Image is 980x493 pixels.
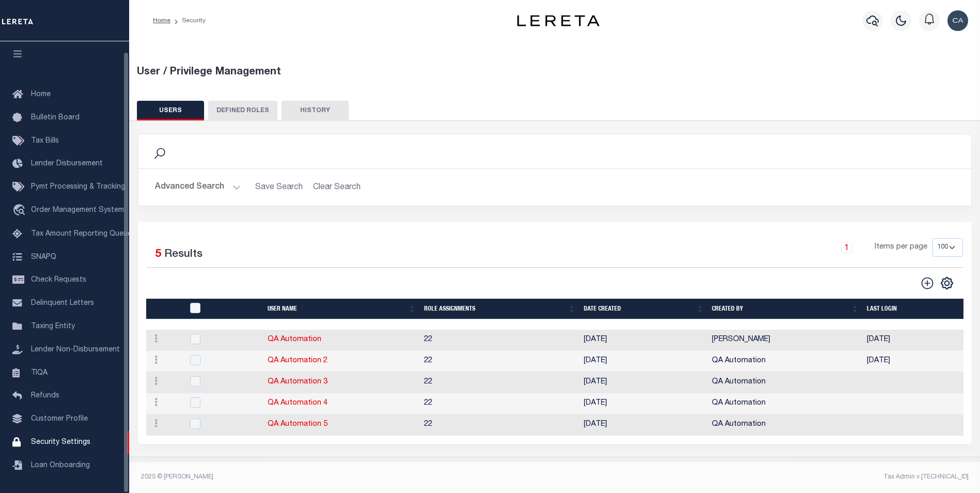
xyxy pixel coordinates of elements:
[420,330,580,351] td: 22
[31,114,80,121] span: Bulletin Board
[170,16,206,25] li: Security
[580,393,708,414] td: [DATE]
[580,299,708,320] th: Date Created: activate to sort column ascending
[563,472,969,482] div: Tax Admin v.[TECHNICAL_ID]
[12,204,29,218] i: travel_explore
[841,242,852,253] a: 1
[863,351,974,372] td: [DATE]
[31,160,103,167] span: Lender Disbursement
[153,18,170,24] a: Home
[31,323,75,330] span: Taxing Entity
[164,246,203,263] label: Results
[31,462,90,469] span: Loan Onboarding
[268,336,321,343] a: QA Automation
[31,439,90,446] span: Security Settings
[708,414,863,436] td: QA Automation
[420,299,580,320] th: Role Assignments: activate to sort column ascending
[580,330,708,351] td: [DATE]
[31,207,124,214] span: Order Management System
[184,299,263,320] th: UserID
[31,369,48,376] span: TIQA
[31,183,125,191] span: Pymt Processing & Tracking
[133,472,555,482] div: 2025 © [PERSON_NAME].
[517,15,600,26] img: logo-dark.svg
[31,276,86,284] span: Check Requests
[282,101,349,120] button: HISTORY
[708,372,863,393] td: QA Automation
[708,330,863,351] td: [PERSON_NAME]
[708,299,863,320] th: Created By: activate to sort column ascending
[137,101,204,120] button: USERS
[268,357,328,364] a: QA Automation 2
[31,253,56,260] span: SNAPQ
[420,414,580,436] td: 22
[31,300,94,307] span: Delinquent Letters
[268,399,328,407] a: QA Automation 4
[155,249,161,260] span: 5
[580,351,708,372] td: [DATE]
[580,414,708,436] td: [DATE]
[580,372,708,393] td: [DATE]
[268,378,328,386] a: QA Automation 3
[263,299,420,320] th: User Name: activate to sort column ascending
[31,91,51,98] span: Home
[208,101,277,120] button: DEFINED ROLES
[31,346,120,353] span: Lender Non-Disbursement
[863,330,974,351] td: [DATE]
[947,10,968,31] img: svg+xml;base64,PHN2ZyB4bWxucz0iaHR0cDovL3d3dy53My5vcmcvMjAwMC9zdmciIHBvaW50ZXItZXZlbnRzPSJub25lIi...
[31,392,59,399] span: Refunds
[863,299,974,320] th: Last Login: activate to sort column ascending
[420,372,580,393] td: 22
[420,351,580,372] td: 22
[137,65,973,80] div: User / Privilege Management
[31,137,59,145] span: Tax Bills
[420,393,580,414] td: 22
[875,242,927,253] span: Items per page
[708,351,863,372] td: QA Automation
[31,415,88,423] span: Customer Profile
[155,177,241,197] button: Advanced Search
[268,421,328,428] a: QA Automation 5
[31,230,132,238] span: Tax Amount Reporting Queue
[708,393,863,414] td: QA Automation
